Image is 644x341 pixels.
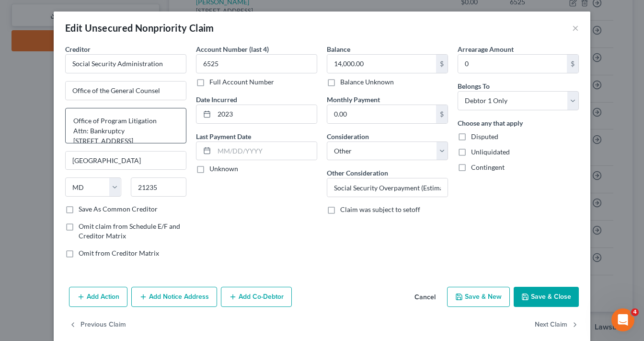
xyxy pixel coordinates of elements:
[196,54,317,73] input: XXXX
[458,55,567,73] input: 0.00
[327,94,380,105] label: Monthly Payment
[611,308,634,331] iframe: Intercom live chat
[327,105,436,123] input: 0.00
[196,94,237,105] label: Date Incurred
[340,77,394,87] label: Balance Unknown
[131,287,217,307] button: Add Notice Address
[340,205,420,213] span: Claim was subject to setoff
[214,142,317,160] input: MM/DD/YYYY
[458,44,514,54] label: Arrearage Amount
[214,105,317,123] input: MM/DD/YYYY
[79,204,158,214] label: Save As Common Creditor
[471,132,498,141] span: Disputed
[209,164,238,174] label: Unknown
[196,44,269,54] label: Account Number (last 4)
[66,82,186,100] input: Enter address...
[327,131,369,141] label: Consideration
[471,148,510,156] span: Unliquidated
[65,21,214,35] div: Edit Unsecured Nonpriority Claim
[79,249,159,257] span: Omit from Creditor Matrix
[572,22,579,34] button: ×
[514,287,579,307] button: Save & Close
[131,177,187,197] input: Enter zip...
[79,222,180,240] span: Omit claim from Schedule E/F and Creditor Matrix
[436,55,448,73] div: $
[436,105,448,123] div: $
[535,315,579,335] button: Next Claim
[221,287,292,307] button: Add Co-Debtor
[407,288,443,307] button: Cancel
[458,118,523,128] label: Choose any that apply
[327,168,388,178] label: Other Consideration
[327,44,350,54] label: Balance
[567,55,578,73] div: $
[327,178,448,197] input: Specify...
[447,287,510,307] button: Save & New
[209,77,274,87] label: Full Account Number
[69,315,126,335] button: Previous Claim
[66,152,186,170] input: Enter city...
[69,287,127,307] button: Add Action
[65,45,91,53] span: Creditor
[631,308,639,316] span: 4
[458,82,490,90] span: Belongs To
[471,163,505,171] span: Contingent
[196,131,251,141] label: Last Payment Date
[65,54,186,73] input: Search creditor by name...
[327,55,436,73] input: 0.00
